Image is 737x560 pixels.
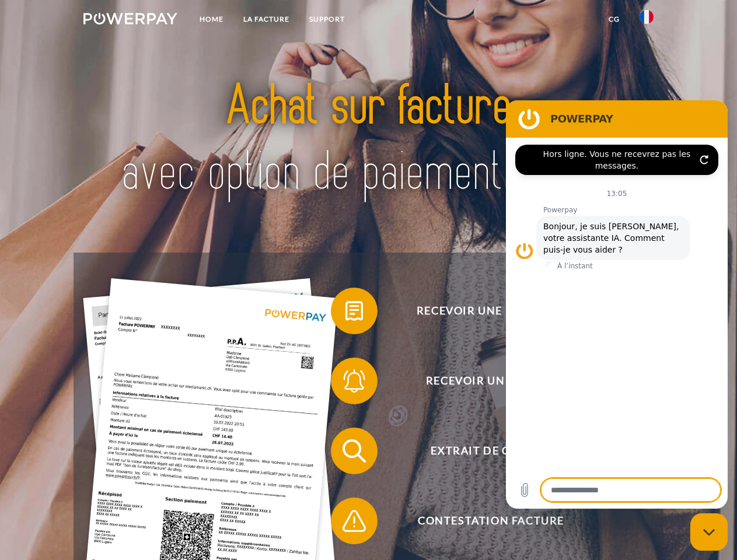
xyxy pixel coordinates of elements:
[640,10,654,24] img: fr
[690,513,728,551] iframe: Bouton de lancement de la fenêtre de messagerie, conversation en cours
[348,428,634,474] span: Extrait de compte
[599,9,630,30] a: CG
[506,100,728,509] iframe: Fenêtre de messagerie
[348,498,634,544] span: Contestation Facture
[348,288,634,334] span: Recevoir une facture ?
[340,366,369,395] img: qb_bell.svg
[233,9,299,30] a: LA FACTURE
[340,296,369,325] img: qb_bill.svg
[83,13,177,24] img: logo-powerpay-white.svg
[340,506,369,535] img: qb_warning.svg
[331,428,634,474] button: Extrait de compte
[331,358,634,404] button: Recevoir un rappel?
[331,288,634,334] button: Recevoir une facture ?
[299,9,355,30] a: Support
[111,56,626,223] img: title-powerpay_fr.svg
[331,498,634,544] button: Contestation Facture
[348,358,634,404] span: Recevoir un rappel?
[190,9,233,30] a: Home
[340,436,369,466] img: qb_search.svg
